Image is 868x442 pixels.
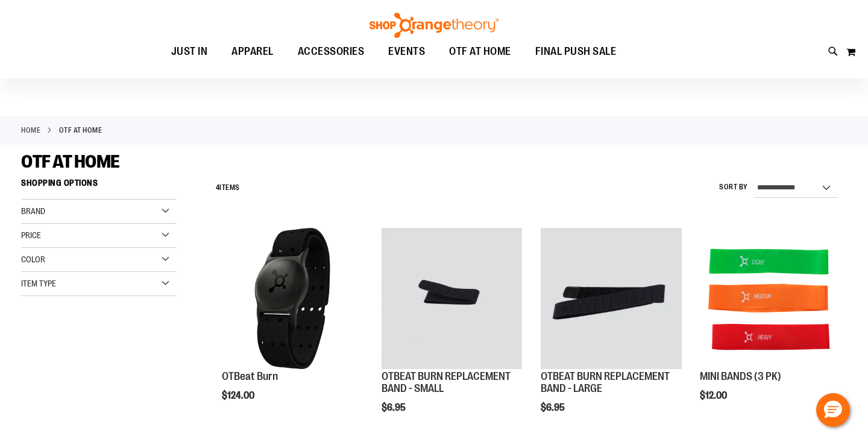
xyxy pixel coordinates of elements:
[222,228,363,371] a: Main view of OTBeat Burn 6.0-C
[382,402,407,413] span: $6.95
[21,151,120,172] span: OTF AT HOME
[382,228,523,369] img: OTBEAT BURN REPLACEMENT BAND - SMALL
[700,228,841,369] img: MINI BANDS (3 PK)
[216,183,220,192] span: 4
[286,38,377,66] a: ACCESSORIES
[523,38,629,66] a: FINAL PUSH SALE
[21,254,45,264] span: Color
[535,38,617,65] span: FINAL PUSH SALE
[700,228,841,371] a: MINI BANDS (3 PK)
[231,38,274,65] span: APPAREL
[382,228,523,371] a: OTBEAT BURN REPLACEMENT BAND - SMALL
[541,228,682,369] img: OTBEAT BURN REPLACEMENT BAND - LARGE
[298,38,365,65] span: ACCESSORIES
[541,402,567,413] span: $6.95
[388,38,425,65] span: EVENTS
[21,125,40,136] a: Home
[222,390,256,401] span: $124.00
[21,206,45,216] span: Brand
[382,370,511,394] a: OTBEAT BURN REPLACEMENT BAND - SMALL
[222,228,363,369] img: Main view of OTBeat Burn 6.0-C
[216,178,240,197] h2: Items
[368,13,500,38] img: Shop Orangetheory
[700,390,729,401] span: $12.00
[816,393,850,427] button: Hello, have a question? Let’s chat.
[159,38,220,66] a: JUST IN
[59,125,102,136] strong: OTF AT HOME
[437,38,523,65] a: OTF AT HOME
[21,230,41,240] span: Price
[216,222,369,432] div: product
[700,370,781,382] a: MINI BANDS (3 PK)
[21,279,56,288] span: Item Type
[541,370,670,394] a: OTBEAT BURN REPLACEMENT BAND - LARGE
[719,182,748,192] label: Sort By
[694,222,847,432] div: product
[219,38,286,66] a: APPAREL
[449,38,511,65] span: OTF AT HOME
[171,38,208,65] span: JUST IN
[376,38,437,66] a: EVENTS
[21,172,177,200] strong: Shopping Options
[541,228,682,371] a: OTBEAT BURN REPLACEMENT BAND - LARGE
[222,370,278,382] a: OTBeat Burn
